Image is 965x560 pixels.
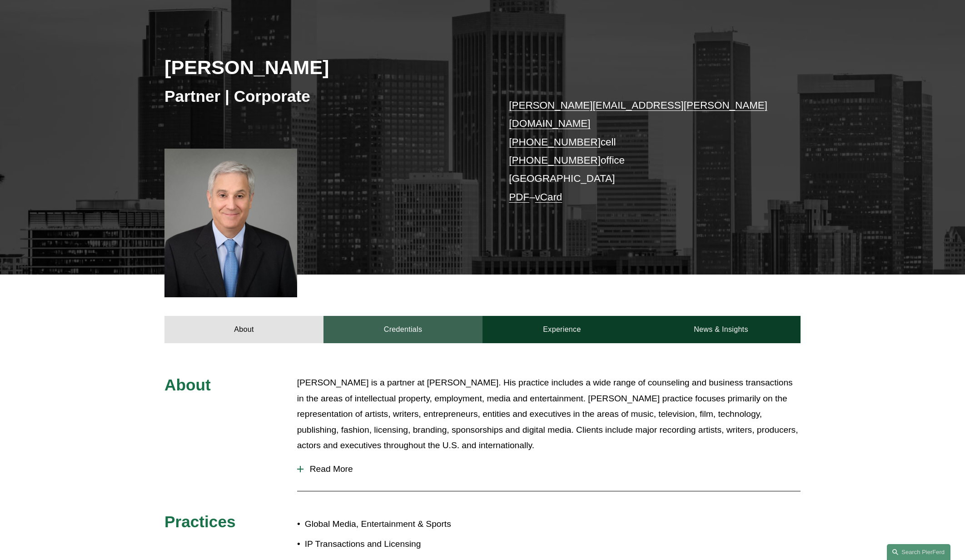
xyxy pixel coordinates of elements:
a: [PERSON_NAME][EMAIL_ADDRESS][PERSON_NAME][DOMAIN_NAME] [509,100,767,129]
a: vCard [535,191,562,203]
h3: Partner | Corporate [164,86,482,106]
a: [PHONE_NUMBER] [509,155,601,166]
p: [PERSON_NAME] is a partner at [PERSON_NAME]. His practice includes a wide range of counseling and... [297,375,801,454]
p: Global Media, Entertainment & Sports [305,516,482,532]
a: Credentials [323,316,482,343]
p: cell office [GEOGRAPHIC_DATA] – [509,96,774,206]
span: Practices [164,513,236,530]
a: News & Insights [642,316,801,343]
h2: [PERSON_NAME] [164,55,482,79]
p: IP Transactions and Licensing [305,536,482,552]
a: Search this site [887,544,950,560]
span: About [164,376,211,394]
button: Read More [297,457,801,481]
a: [PHONE_NUMBER] [509,136,601,148]
a: Experience [482,316,642,343]
a: PDF [509,191,529,203]
a: About [164,316,323,343]
span: Read More [303,464,801,474]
